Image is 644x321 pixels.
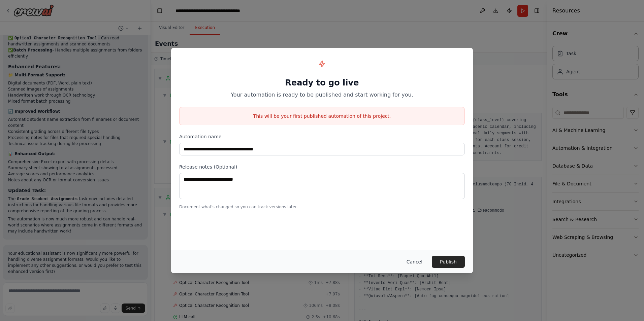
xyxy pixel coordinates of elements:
h1: Ready to go live [179,77,465,88]
button: Cancel [401,256,428,268]
p: Your automation is ready to be published and start working for you. [179,91,465,99]
button: Publish [432,256,465,268]
label: Automation name [179,133,465,140]
p: Document what's changed so you can track versions later. [179,204,465,210]
label: Release notes (Optional) [179,164,465,170]
p: This will be your first published automation of this project. [180,113,464,119]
